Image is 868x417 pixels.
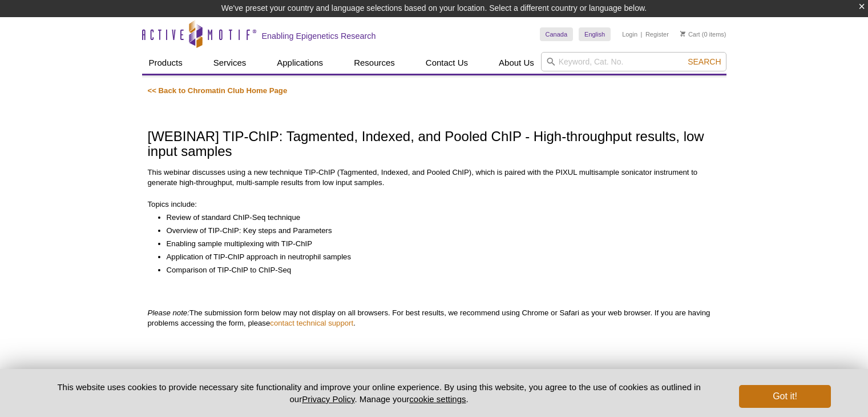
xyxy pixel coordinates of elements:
p: This website uses cookies to provide necessary site functionality and improve your online experie... [38,381,721,405]
button: cookie settings [409,394,466,404]
a: Privacy Policy [302,394,354,404]
li: Application of TIP-ChIP approach in neutrophil samples [167,252,709,262]
a: << Back to Chromatin Club Home Page [148,86,288,95]
a: Cart [680,30,700,38]
a: Register [645,30,669,38]
a: English [579,27,611,41]
span: Search [688,57,721,66]
h2: Enabling Epigenetics Research [262,31,376,41]
a: Contact Us [419,52,475,74]
button: Search [684,57,724,67]
a: Applications [270,52,330,74]
em: Please note: [148,308,189,317]
p: The submission form below may not display on all browsers. For best results, we recommend using C... [148,308,721,328]
img: Your Cart [680,31,685,37]
a: Products [142,52,189,74]
a: Login [622,30,637,38]
a: contact technical support [270,319,353,327]
a: Services [207,52,253,74]
li: Comparison of TIP-ChIP to ChIP-Seq [167,265,709,275]
p: This webinar discusses using a new technique TIP-ChIP (Tagmented, Indexed, and Pooled ChIP), whic... [148,167,721,188]
a: About Us [492,52,541,74]
li: Overview of TIP-ChIP: Key steps and Parameters [167,226,709,236]
a: Resources [347,52,402,74]
input: Keyword, Cat. No. [541,52,726,71]
li: (0 items) [680,27,726,41]
h1: [WEBINAR] TIP-ChIP: Tagmented, Indexed, and Pooled ChIP - High-throughput results, low input samples [148,129,721,161]
p: Topics include: [148,199,721,210]
li: Review of standard ChIP-Seq technique [167,212,709,223]
li: | [641,27,643,41]
button: Got it! [739,385,830,408]
li: Enabling sample multiplexing with TIP-ChIP [167,239,709,249]
a: Canada [540,27,574,41]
